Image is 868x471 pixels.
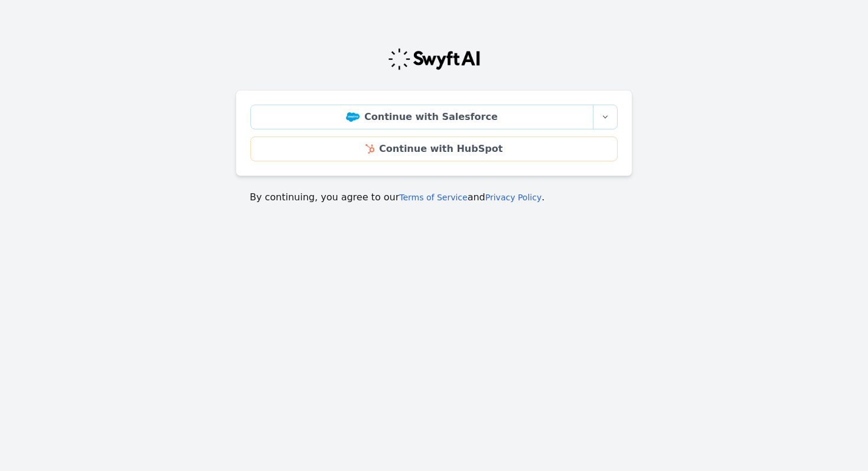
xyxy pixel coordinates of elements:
a: Terms of Service [399,193,467,202]
img: Swyft Logo [387,47,481,71]
img: Salesforce [346,112,360,122]
a: Continue with Salesforce [250,105,593,129]
a: Privacy Policy [485,193,541,202]
p: By continuing, you agree to our and . [250,190,618,204]
img: HubSpot [366,144,374,154]
a: Continue with HubSpot [250,137,618,161]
